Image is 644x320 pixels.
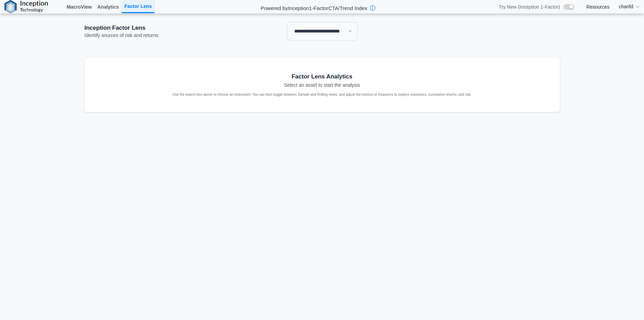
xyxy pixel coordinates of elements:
[291,73,352,81] div: Factor Lens Analytics
[284,82,360,88] div: Select an asset to start the analysis
[499,4,560,10] span: Try New (Inception 1-Factor)
[85,32,239,38] div: Identify sources of risk and returns
[615,0,644,13] summary: charifd
[122,0,154,13] a: Factor Lens
[258,2,370,12] h2: Powered by Inception 1-Factor CTA/Trend Index
[85,24,239,32] div: Inception Factor Lens
[619,3,633,10] span: charifd
[173,93,472,97] div: Use the search box above to choose an instrument. You can then toggle between Sample and Rolling ...
[64,1,95,13] a: MacroView
[586,4,609,10] a: Resources
[95,1,122,13] a: Analytics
